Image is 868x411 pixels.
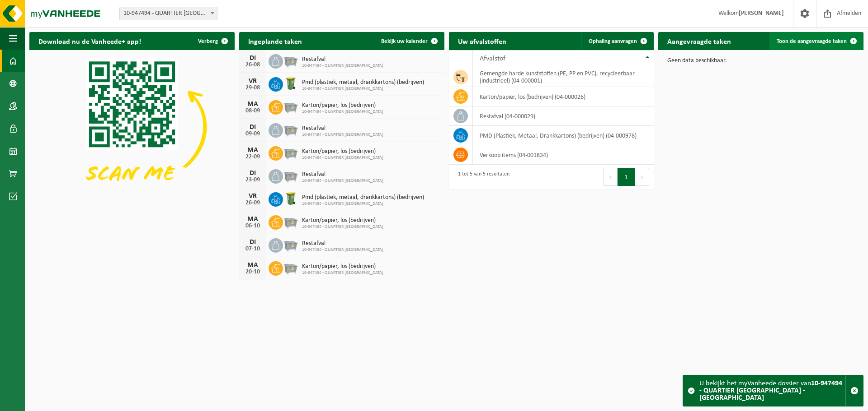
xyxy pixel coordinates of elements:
[739,10,784,17] strong: [PERSON_NAME]
[302,171,383,178] span: Restafval
[283,145,298,160] img: WB-2500-GAL-GY-01
[283,260,298,275] img: WB-2500-GAL-GY-01
[473,145,654,165] td: verkoop items (04-001834)
[283,191,298,206] img: WB-0240-HPE-GN-50
[302,63,383,69] span: 10-947494 - QUARTIER [GEOGRAPHIC_DATA]
[658,32,740,50] h2: Aangevraagde taken
[302,270,383,276] span: 10-947494 - QUARTIER [GEOGRAPHIC_DATA]
[283,76,298,91] img: WB-0240-HPE-GN-50
[244,262,262,269] div: MA
[480,55,505,62] span: Afvalstof
[302,217,383,224] span: Karton/papier, los (bedrijven)
[244,62,262,68] div: 26-08
[589,38,637,44] span: Ophaling aanvragen
[667,58,854,64] p: Geen data beschikbaar.
[302,178,383,184] span: 10-947494 - QUARTIER [GEOGRAPHIC_DATA]
[244,154,262,160] div: 22-09
[302,201,424,207] span: 10-947494 - QUARTIER [GEOGRAPHIC_DATA]
[302,86,424,92] span: 10-947494 - QUARTIER [GEOGRAPHIC_DATA]
[302,79,424,86] span: Pmd (plastiek, metaal, drankkartons) (bedrijven)
[769,32,863,50] a: Toon de aangevraagde taken
[244,223,262,229] div: 06-10
[473,106,654,126] td: restafval (04-000029)
[302,240,383,247] span: Restafval
[283,53,298,68] img: WB-2500-GAL-GY-01
[191,32,234,50] button: Verberg
[302,155,383,161] span: 10-947494 - QUARTIER [GEOGRAPHIC_DATA]
[239,32,311,50] h2: Ingeplande taken
[120,7,217,20] span: 10-947494 - QUARTIER NV - EKE
[244,101,262,108] div: MA
[244,177,262,183] div: 23-09
[283,168,298,183] img: WB-2500-GAL-GY-01
[302,109,383,115] span: 10-947494 - QUARTIER [GEOGRAPHIC_DATA]
[302,125,383,132] span: Restafval
[581,32,653,50] a: Ophaling aanvragen
[473,126,654,145] td: PMD (Plastiek, Metaal, Drankkartons) (bedrijven) (04-000978)
[283,99,298,114] img: WB-2500-GAL-GY-01
[244,147,262,154] div: MA
[244,246,262,252] div: 07-10
[283,214,298,229] img: WB-2500-GAL-GY-01
[283,237,298,252] img: WB-2500-GAL-GY-01
[699,380,842,402] strong: 10-947494 - QUARTIER [GEOGRAPHIC_DATA] - [GEOGRAPHIC_DATA]
[302,263,383,270] span: Karton/papier, los (bedrijven)
[603,168,618,186] button: Previous
[302,132,383,138] span: 10-947494 - QUARTIER [GEOGRAPHIC_DATA]
[244,216,262,223] div: MA
[374,32,443,50] a: Bekijk uw kalender
[777,38,847,44] span: Toon de aangevraagde taken
[302,56,383,63] span: Restafval
[699,375,845,406] div: U bekijkt het myVanheede dossier van
[302,247,383,253] span: 10-947494 - QUARTIER [GEOGRAPHIC_DATA]
[244,200,262,206] div: 26-09
[635,168,649,186] button: Next
[244,131,262,137] div: 09-09
[618,168,635,186] button: 1
[283,122,298,137] img: WB-2500-GAL-GY-01
[244,193,262,200] div: VR
[302,194,424,201] span: Pmd (plastiek, metaal, drankkartons) (bedrijven)
[453,167,509,187] div: 1 tot 5 van 5 resultaten
[29,50,235,203] img: Download de VHEPlus App
[302,148,383,155] span: Karton/papier, los (bedrijven)
[302,224,383,230] span: 10-947494 - QUARTIER [GEOGRAPHIC_DATA]
[244,78,262,85] div: VR
[244,269,262,275] div: 20-10
[244,85,262,91] div: 29-08
[302,102,383,109] span: Karton/papier, los (bedrijven)
[244,55,262,62] div: DI
[473,87,654,106] td: karton/papier, los (bedrijven) (04-000026)
[244,239,262,246] div: DI
[244,108,262,114] div: 08-09
[473,67,654,87] td: gemengde harde kunststoffen (PE, PP en PVC), recycleerbaar (industrieel) (04-000001)
[381,38,428,44] span: Bekijk uw kalender
[449,32,515,50] h2: Uw afvalstoffen
[244,170,262,177] div: DI
[244,124,262,131] div: DI
[29,32,150,50] h2: Download nu de Vanheede+ app!
[119,7,217,20] span: 10-947494 - QUARTIER NV - EKE
[198,38,218,44] span: Verberg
